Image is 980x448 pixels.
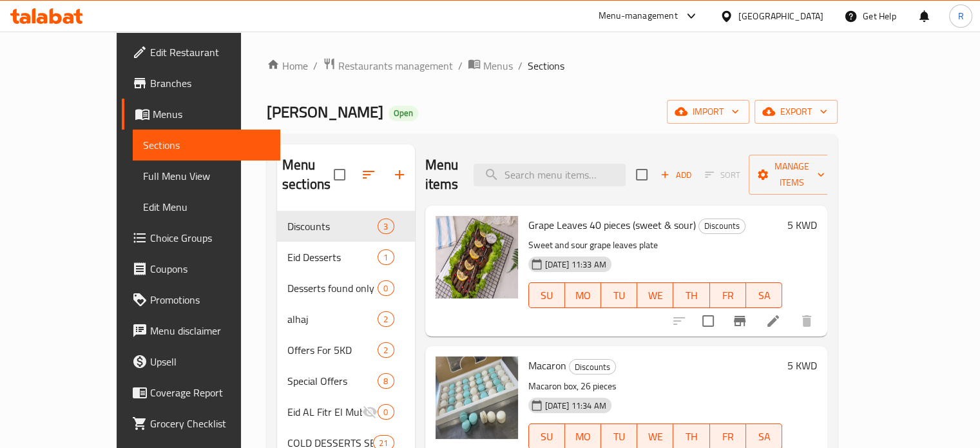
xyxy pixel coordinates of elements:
span: 3 [378,220,393,233]
span: Macaron [528,356,566,375]
div: items [378,311,394,327]
button: delete [791,306,822,336]
a: Restaurants management [323,57,453,74]
button: export [754,100,838,124]
div: Special Offers [287,373,378,389]
span: FR [715,286,741,305]
div: Offers For 5KD [287,342,378,358]
span: SU [534,427,560,446]
a: Promotions [122,284,280,315]
img: Macaron [436,356,518,439]
span: Eid Desserts [287,249,378,265]
span: TU [606,427,632,446]
div: Offers For 5KD2 [277,335,415,365]
span: TU [606,286,632,305]
span: Select all sections [326,161,353,188]
span: Edit Menu [143,199,270,215]
a: Edit Restaurant [122,37,280,68]
h6: 5 KWD [787,356,817,375]
span: Add item [655,165,697,185]
span: Grape Leaves 40 pieces (sweet & sour) [528,215,696,235]
button: MO [565,282,601,308]
button: Manage items [749,155,835,195]
a: Edit menu item [765,313,781,329]
span: Discounts [570,360,615,375]
span: [PERSON_NAME] [267,97,383,126]
div: Eid Desserts1 [277,242,415,273]
button: Add section [384,159,415,190]
span: Restaurants management [338,58,453,73]
span: Menu disclaimer [150,323,270,338]
h2: Menu items [425,155,459,194]
div: alhaj2 [277,304,415,335]
a: Menus [468,57,513,74]
a: Grocery Checklist [122,408,280,439]
span: Menus [153,106,270,122]
img: Grape Leaves 40 pieces (sweet & sour) [436,216,518,298]
div: Eid AL Fitr El Mubarak0 [277,396,415,427]
a: Sections [133,130,280,161]
span: Manage items [759,159,825,191]
input: search [474,164,626,186]
div: items [378,404,394,420]
span: [DATE] 11:34 AM [540,400,611,412]
span: WE [642,427,668,446]
div: Special Offers8 [277,365,415,396]
span: Discounts [699,219,745,233]
p: Macaron box, 26 pieces [528,378,783,394]
button: SA [746,282,782,308]
span: Add [658,168,693,182]
span: MO [570,427,596,446]
a: Coverage Report [122,377,280,408]
a: Coupons [122,253,280,284]
span: import [677,104,739,120]
span: Open [389,108,418,119]
span: Branches [150,75,270,91]
span: Coverage Report [150,385,270,400]
span: Upsell [150,354,270,369]
span: 0 [378,282,393,295]
div: items [378,373,394,389]
span: Discounts [287,219,378,234]
li: / [518,58,523,73]
div: Discounts [569,359,616,375]
span: MO [570,286,596,305]
div: alhaj [287,311,378,327]
span: Edit Restaurant [150,44,270,60]
span: SU [534,286,560,305]
li: / [458,58,463,73]
span: WE [642,286,668,305]
span: Eid AL Fitr El Mubarak [287,404,362,420]
div: Desserts found only here0 [277,273,415,304]
button: TU [601,282,637,308]
span: FR [715,427,741,446]
span: Grocery Checklist [150,416,270,431]
li: / [313,58,318,73]
button: TH [673,282,709,308]
a: Full Menu View [133,161,280,191]
span: Promotions [150,292,270,307]
button: WE [637,282,673,308]
a: Menu disclaimer [122,315,280,346]
a: Choice Groups [122,222,280,253]
span: 2 [378,313,393,326]
span: SA [751,286,777,305]
span: Choice Groups [150,230,270,246]
button: FR [710,282,746,308]
span: R [957,9,963,23]
span: Full Menu View [143,168,270,184]
span: SA [751,427,777,446]
div: items [378,280,394,296]
span: Select section [628,161,655,188]
div: items [378,219,394,234]
span: 8 [378,375,393,387]
div: items [378,342,394,358]
span: Sections [528,58,564,73]
span: Desserts found only here [287,280,378,296]
div: [GEOGRAPHIC_DATA] [738,9,823,23]
div: Menu-management [599,8,678,24]
span: Select section first [697,165,749,185]
span: Sort sections [353,159,384,190]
